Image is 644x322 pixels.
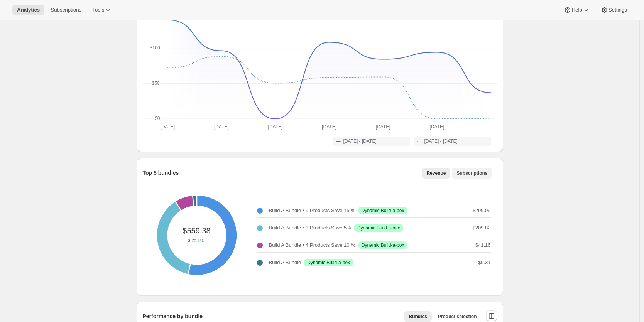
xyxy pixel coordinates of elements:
[17,7,40,13] span: Analytics
[357,225,400,231] span: Dynamic Build-a-box
[475,241,491,249] p: $41.16
[362,207,404,214] span: Dynamic Build-a-box
[88,5,117,15] button: Tools
[51,7,81,13] span: Subscriptions
[429,124,444,130] text: [DATE]
[414,137,491,146] button: [DATE] - [DATE]
[322,124,336,130] text: [DATE]
[362,242,404,248] span: Dynamic Build-a-box
[473,224,491,232] p: $209.82
[343,138,377,144] span: [DATE] - [DATE]
[307,260,350,266] span: Dynamic Build-a-box
[155,116,160,121] text: $0
[438,314,477,320] span: Product selection
[46,5,86,15] button: Subscriptions
[478,259,491,266] p: $9.31
[456,170,487,176] span: Subscriptions
[269,224,351,232] p: Build A Bundle • 3 Products Save 5%
[559,5,594,15] button: Help
[571,7,582,13] span: Help
[269,241,355,249] p: Build A Bundle • 4 Products Save 10 %
[160,124,175,130] text: [DATE]
[409,314,427,320] span: Bundles
[473,207,491,214] p: $299.09
[143,169,179,177] p: Top 5 bundles
[375,124,390,130] text: [DATE]
[596,5,632,15] button: Settings
[333,137,410,146] button: [DATE] - [DATE]
[609,7,627,13] span: Settings
[426,170,446,176] span: Revenue
[424,138,458,144] span: [DATE] - [DATE]
[214,124,228,130] text: [DATE]
[268,124,282,130] text: [DATE]
[269,259,301,266] p: Build A Bundle
[143,312,203,320] p: Performance by bundle
[152,81,159,86] text: $50
[269,207,355,214] p: Build A Bundle • 5 Products Save 15 %
[92,7,104,13] span: Tools
[12,5,44,15] button: Analytics
[150,45,160,51] text: $100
